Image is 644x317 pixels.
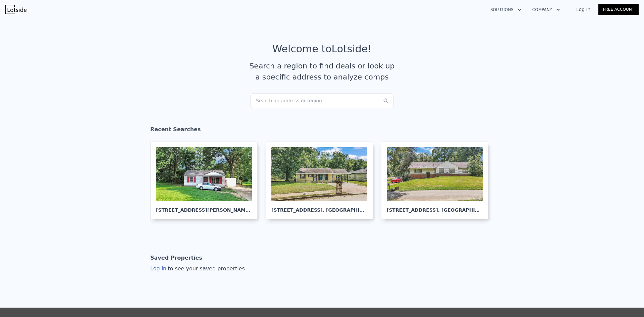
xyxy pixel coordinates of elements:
[271,201,367,213] div: [STREET_ADDRESS] , [GEOGRAPHIC_DATA]
[150,120,494,142] div: Recent Searches
[150,251,202,265] div: Saved Properties
[598,4,639,15] a: Free Account
[156,201,252,213] div: [STREET_ADDRESS][PERSON_NAME] , [GEOGRAPHIC_DATA]
[150,265,245,273] div: Log in
[266,142,378,219] a: [STREET_ADDRESS], [GEOGRAPHIC_DATA]
[381,142,494,219] a: [STREET_ADDRESS], [GEOGRAPHIC_DATA]
[527,4,566,16] button: Company
[485,4,527,16] button: Solutions
[247,60,397,83] div: Search a region to find deals or look up a specific address to analyze comps
[150,142,263,219] a: [STREET_ADDRESS][PERSON_NAME], [GEOGRAPHIC_DATA]
[250,93,394,108] div: Search an address or region...
[166,265,245,272] span: to see your saved properties
[387,201,483,213] div: [STREET_ADDRESS] , [GEOGRAPHIC_DATA]
[568,6,598,13] a: Log In
[5,5,26,14] img: Lotside
[272,43,372,55] div: Welcome to Lotside !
